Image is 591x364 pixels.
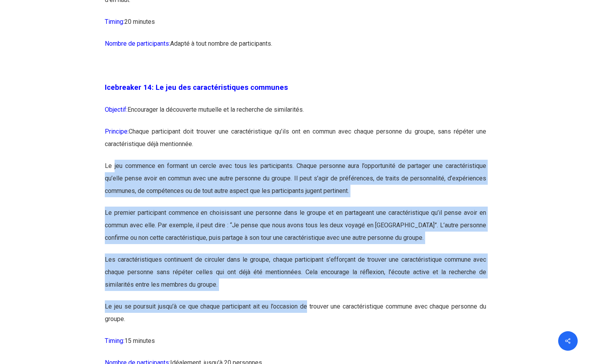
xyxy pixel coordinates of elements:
p: Adapté à tout nombre de participants. [105,37,486,59]
p: Les caractéristiques continuent de circuler dans le groupe, chaque participant s’efforçant de tro... [105,253,486,300]
p: 15 minutes [105,335,486,357]
p: 20 minutes [105,16,486,37]
span: Icebreaker 14: Le jeu des caractéristiques communes [105,83,288,92]
p: Chaque participant doit trouver une caractéristique qu’ils ont en commun avec chaque personne du ... [105,125,486,160]
p: Le premier participant commence en choisissant une personne dans le groupe et en partageant une c... [105,207,486,253]
span: Timing: [105,18,124,25]
p: Le jeu commence en formant un cercle avec tous les participants. Chaque personne aura l’opportuni... [105,160,486,207]
span: Principe: [105,128,129,135]
p: Le jeu se poursuit jusqu’à ce que chaque participant ait eu l’occasion de trouver une caractérist... [105,300,486,335]
p: Encourager la découverte mutuelle et la recherche de similarités. [105,103,486,125]
span: Timing: [105,337,124,344]
span: Objectif: [105,106,128,113]
span: Nombre de participants: [105,40,170,47]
